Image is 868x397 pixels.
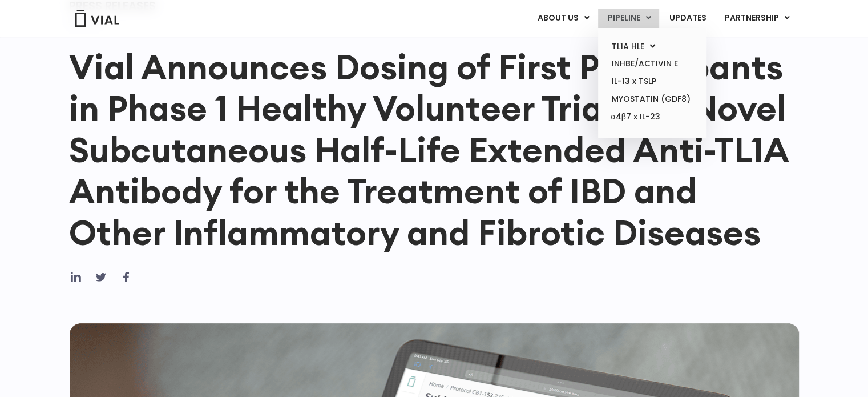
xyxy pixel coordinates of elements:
a: MYOSTATIN (GDF8) [602,90,702,108]
a: ABOUT USMenu Toggle [528,9,597,28]
a: TL1A HLEMenu Toggle [602,38,702,55]
a: INHBE/ACTIVIN E [602,55,702,73]
img: Vial Logo [74,10,120,27]
a: UPDATES [660,9,714,28]
div: Share on facebook [119,270,133,284]
h1: Vial Announces Dosing of First Participants in Phase 1 Healthy Volunteer Trial of a Novel Subcuta... [69,46,800,253]
a: IL-13 x TSLP [602,73,702,90]
a: PIPELINEMenu Toggle [598,9,659,28]
div: Share on twitter [94,270,108,284]
div: Share on linkedin [69,270,83,284]
a: PARTNERSHIPMenu Toggle [715,9,798,28]
a: α4β7 x IL-23 [602,108,702,126]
